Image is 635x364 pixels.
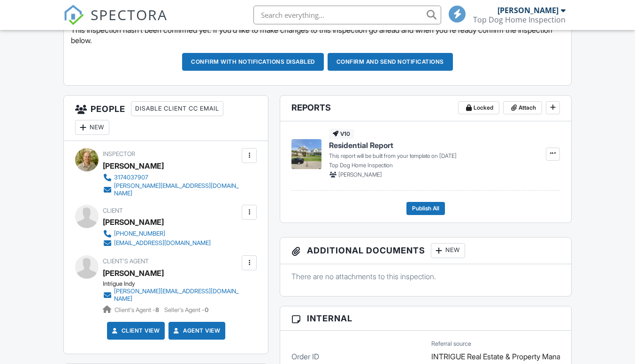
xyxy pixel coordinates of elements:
input: Search everything... [253,6,441,24]
button: Confirm and send notifications [328,53,453,71]
div: 3174037907 [114,174,148,181]
a: 3174037907 [103,173,239,182]
span: Client [103,207,123,214]
div: New [75,120,109,135]
h3: People [64,96,268,141]
a: Agent View [172,326,220,335]
span: Seller's Agent - [164,306,208,313]
img: The Best Home Inspection Software - Spectora [63,5,84,25]
div: Disable Client CC Email [131,101,223,116]
span: SPECTORA [91,5,168,24]
a: [PERSON_NAME] [103,266,164,280]
div: [PERSON_NAME] [103,159,164,173]
p: There are no attachments to this inspection. [291,271,559,282]
div: [PERSON_NAME] [103,215,164,229]
div: Top Dog Home Inspection [473,15,566,24]
span: Client's Agent - [115,306,161,313]
span: Client's Agent [103,258,149,265]
button: Confirm with notifications disabled [182,53,324,71]
a: [EMAIL_ADDRESS][DOMAIN_NAME] [103,238,211,248]
div: [EMAIL_ADDRESS][DOMAIN_NAME] [114,239,211,247]
a: [PHONE_NUMBER] [103,229,211,238]
div: [PHONE_NUMBER] [114,230,165,238]
label: Referral source [431,340,471,348]
div: Intrigue Indy [103,280,247,288]
p: This inspection hasn't been confirmed yet. If you'd like to make changes to this inspection go ah... [71,25,564,46]
div: [PERSON_NAME][EMAIL_ADDRESS][DOMAIN_NAME] [114,182,239,197]
strong: 0 [205,306,208,313]
div: [PERSON_NAME] [497,6,558,15]
h3: Internal [280,306,571,331]
div: New [431,243,465,258]
a: [PERSON_NAME][EMAIL_ADDRESS][DOMAIN_NAME] [103,182,239,197]
span: Inspector [103,150,135,157]
a: Client View [110,326,160,335]
a: [PERSON_NAME][EMAIL_ADDRESS][DOMAIN_NAME] [103,288,239,303]
div: [PERSON_NAME][EMAIL_ADDRESS][DOMAIN_NAME] [114,288,239,303]
label: Order ID [291,351,319,362]
h3: Additional Documents [280,238,571,264]
a: SPECTORA [63,13,168,32]
strong: 8 [155,306,159,313]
